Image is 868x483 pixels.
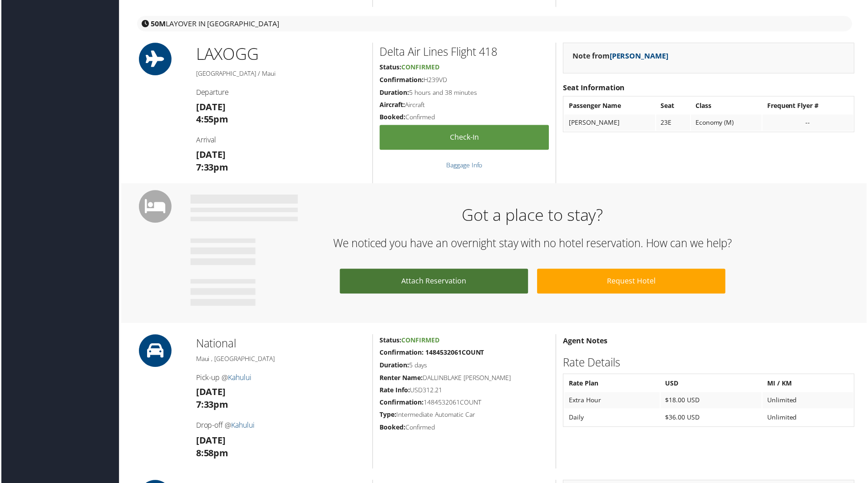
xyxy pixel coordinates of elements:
[661,376,763,392] th: USD
[195,69,365,78] h5: [GEOGRAPHIC_DATA] / Maui
[340,269,528,294] a: Attach Reservation
[195,400,228,412] strong: 7:33pm
[692,98,763,114] th: Class
[768,119,850,127] div: --
[380,75,549,84] h5: H239VD
[380,100,405,109] strong: Aircraft:
[380,424,549,433] h5: Confirmed
[380,424,405,433] strong: Booked:
[380,337,401,345] strong: Status:
[565,410,661,427] td: Daily
[692,115,763,131] td: Economy (M)
[764,393,854,410] td: Unlimited
[380,113,549,122] h5: Confirmed
[661,410,763,427] td: $36.00 USD
[380,349,484,357] strong: Confirmation: 1484532061COUNT
[380,63,401,71] strong: Status:
[195,149,225,161] strong: [DATE]
[573,51,669,61] strong: Note from
[380,88,549,97] h5: 5 hours and 38 minutes
[565,98,656,114] th: Passenger Name
[195,435,225,448] strong: [DATE]
[565,115,656,131] td: [PERSON_NAME]
[195,421,365,431] h4: Drop-off @
[195,373,365,383] h4: Pick-up @
[195,87,365,97] h4: Departure
[661,393,763,410] td: $18.00 USD
[380,386,410,395] strong: Rate Info:
[446,161,483,170] a: Baggage Info
[380,361,549,371] h5: 5 days
[195,43,365,65] h1: LAX OGG
[565,393,661,410] td: Extra Hour
[380,44,549,59] h2: Delta Air Lines Flight 418
[380,125,549,150] a: Check-in
[195,448,228,460] strong: 8:58pm
[380,411,396,420] strong: Type:
[565,376,661,392] th: Rate Plan
[764,410,854,427] td: Unlimited
[380,386,549,395] h5: USD312.21
[380,399,549,408] h5: 1484532061COUNT
[136,16,853,31] div: layover in [GEOGRAPHIC_DATA]
[380,411,549,420] h5: Intermediate Automatic Car
[150,19,165,29] strong: 50M
[380,75,424,84] strong: Confirmation:
[195,337,365,352] h2: National
[195,101,225,113] strong: [DATE]
[563,337,608,346] strong: Agent Notes
[764,98,854,114] th: Frequent Flyer #
[657,115,691,131] td: 23E
[231,421,254,431] a: Kahului
[401,63,439,71] span: Confirmed
[380,361,409,370] strong: Duration:
[227,373,251,383] a: Kahului
[380,374,549,383] h5: DALLINBLAKE [PERSON_NAME]
[401,337,439,345] span: Confirmed
[380,100,549,109] h5: Aircraft
[380,113,405,122] strong: Booked:
[563,356,856,371] h2: Rate Details
[764,376,854,392] th: MI / KM
[195,355,365,364] h5: Maui , [GEOGRAPHIC_DATA]
[195,387,225,399] strong: [DATE]
[657,98,691,114] th: Seat
[380,399,424,408] strong: Confirmation:
[195,135,365,145] h4: Arrival
[380,88,409,97] strong: Duration:
[195,161,228,174] strong: 7:33pm
[563,83,626,93] strong: Seat Information
[610,51,669,61] a: [PERSON_NAME]
[538,269,726,294] a: Request Hotel
[380,374,423,383] strong: Renter Name:
[195,113,228,126] strong: 4:55pm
